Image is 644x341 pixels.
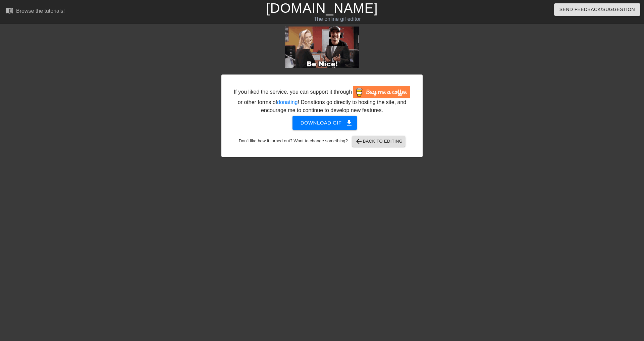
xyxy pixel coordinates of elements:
div: The online gif editor [218,15,457,23]
div: Don't like how it turned out? Want to change something? [232,136,412,147]
a: donating [277,99,298,105]
span: get_app [345,119,353,127]
a: [DOMAIN_NAME] [266,1,378,15]
span: menu_book [5,6,13,14]
img: tuDXDEbm.gif [285,27,359,68]
span: arrow_back [355,137,363,145]
div: If you liked the service, you can support it through or other forms of ! Donations go directly to... [233,86,411,114]
span: Send Feedback/Suggestion [559,5,635,14]
a: Download gif [287,119,357,125]
button: Download gif [292,116,357,130]
button: Back to Editing [352,136,406,147]
a: Browse the tutorials! [5,6,65,17]
img: Buy Me A Coffee [353,86,410,98]
div: Browse the tutorials! [16,8,65,14]
span: Back to Editing [355,137,403,145]
span: Download gif [301,118,349,127]
button: Send Feedback/Suggestion [554,3,640,16]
